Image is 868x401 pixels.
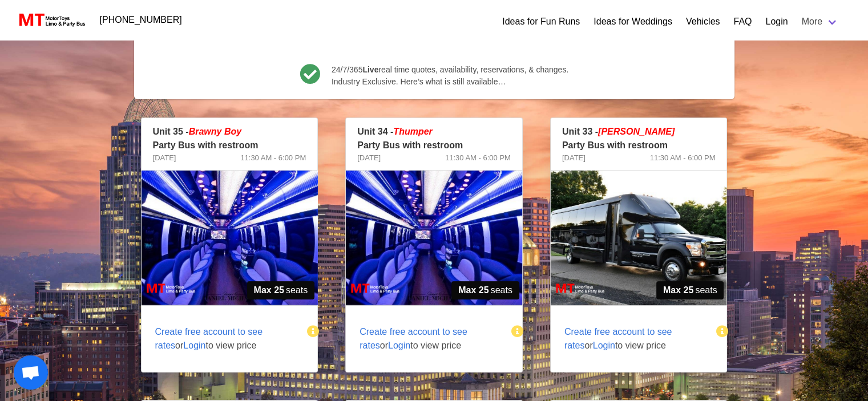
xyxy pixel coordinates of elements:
img: 34%2002.jpg [346,171,522,305]
span: seats [247,281,315,299]
em: Brawny Boy [189,127,241,136]
img: 33%2001.jpg [551,171,727,305]
p: Unit 34 - [357,125,511,139]
img: MotorToys Logo [16,12,86,28]
span: 11:30 AM - 6:00 PM [445,152,511,164]
span: Login [388,341,410,350]
span: [DATE] [153,152,176,164]
a: Ideas for Fun Runs [502,15,580,29]
span: Create free account to see rates [360,327,467,350]
span: 11:30 AM - 6:00 PM [650,152,716,164]
p: Party Bus with restroom [357,139,511,152]
span: Create free account to see rates [564,327,672,350]
span: or to view price [142,311,309,366]
em: Thumper [393,127,432,136]
p: Unit 33 - [562,125,716,139]
a: [PHONE_NUMBER] [93,9,189,31]
span: [DATE] [357,152,381,164]
span: Login [593,341,615,350]
span: 24/7/365 real time quotes, availability, reservations, & changes. [332,64,568,76]
span: Industry Exclusive. Here’s what is still available… [332,76,568,88]
span: Login [183,341,205,350]
span: 11:30 AM - 6:00 PM [240,152,306,164]
img: 35%2002.jpg [142,171,318,305]
a: More [795,10,845,33]
span: or to view price [346,311,513,366]
a: Ideas for Weddings [594,15,672,29]
a: Vehicles [686,15,720,29]
span: or to view price [551,311,718,366]
span: [DATE] [562,152,586,164]
a: FAQ [733,15,752,29]
p: Party Bus with restroom [153,139,306,152]
a: Login [765,15,788,29]
strong: Max 25 [663,283,693,297]
strong: Max 25 [254,283,284,297]
p: Unit 35 - [153,125,306,139]
span: seats [451,281,519,299]
span: Create free account to see rates [155,327,263,350]
p: Party Bus with restroom [562,139,716,152]
span: seats [656,281,724,299]
em: [PERSON_NAME] [598,127,675,136]
b: Live [362,65,378,74]
strong: Max 25 [458,283,488,297]
div: Open chat [14,355,48,390]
